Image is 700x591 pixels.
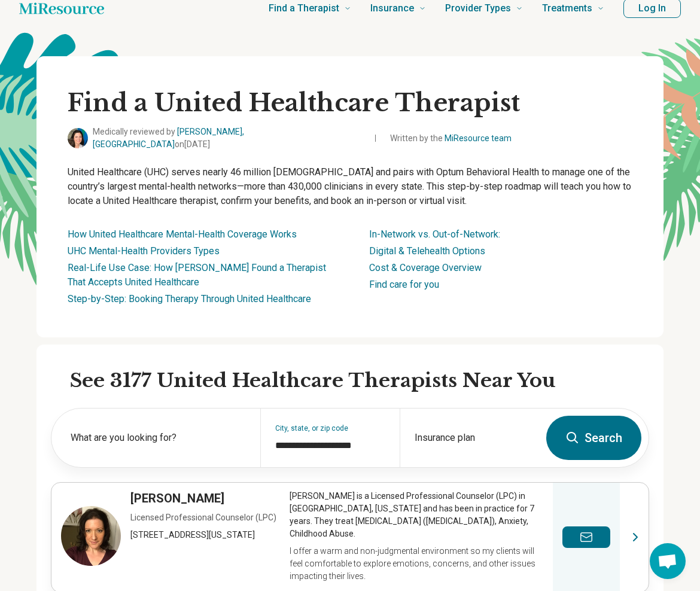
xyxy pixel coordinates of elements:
[369,279,439,290] a: Find care for you
[390,132,512,145] span: Written by the
[68,262,326,288] a: Real-Life Use Case: How [PERSON_NAME] Found a Therapist That Accepts United Healthcare
[369,262,482,273] a: Cost & Coverage Overview
[68,245,220,257] a: UHC Mental-Health Providers Types
[68,229,297,240] a: How United Healthcare Mental-Health Coverage Works
[546,416,641,460] button: Search
[562,526,610,548] button: Send a message
[93,126,363,151] span: Medically reviewed by
[68,165,632,208] p: United Healthcare (UHC) serves nearly 46 million [DEMOGRAPHIC_DATA] and pairs with Optum Behavior...
[70,368,649,394] h2: See 3177 United Healthcare Therapists Near You
[369,245,485,257] a: Digital & Telehealth Options
[369,229,500,240] a: In-Network vs. Out-of-Network:
[68,87,632,118] h1: Find a United Healthcare Therapist
[175,139,210,149] span: on [DATE]
[71,431,246,445] label: What are you looking for?
[650,543,686,579] div: Open chat
[68,293,311,304] a: Step-by-Step: Booking Therapy Through United Healthcare
[445,133,512,143] a: MiResource team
